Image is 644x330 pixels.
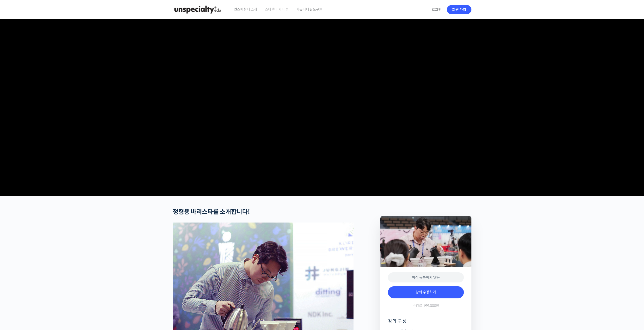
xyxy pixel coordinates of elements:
[173,208,250,216] strong: 정형용 바리스타를 소개합니다!
[388,318,464,328] h4: 강의 구성
[388,272,464,283] div: 아직 등록하지 않음
[412,303,439,308] span: 수강료 199,000원
[447,5,471,14] a: 회원 가입
[429,4,445,15] a: 로그인
[388,286,464,298] a: 강의 수강하기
